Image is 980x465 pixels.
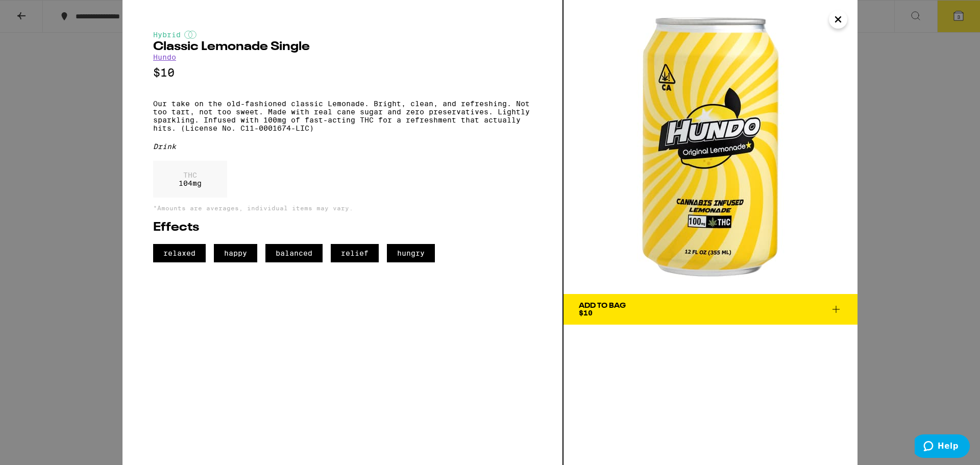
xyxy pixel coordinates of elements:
p: *Amounts are averages, individual items may vary. [153,205,532,211]
span: $10 [579,309,593,317]
span: relief [331,244,379,262]
span: balanced [265,244,323,262]
h2: Classic Lemonade Single [153,41,532,53]
button: Add To Bag$10 [563,294,857,325]
div: Drink [153,142,532,151]
div: Add To Bag [579,302,626,309]
button: Close [829,10,847,29]
span: happy [214,244,257,262]
p: $10 [153,66,532,79]
p: THC [179,171,202,179]
a: Hundo [153,53,176,61]
div: Hybrid [153,31,532,39]
p: Our take on the old-fashioned classic Lemonade. Bright, clean, and refreshing. Not too tart, not ... [153,100,532,132]
h2: Effects [153,222,532,234]
span: hungry [387,244,435,262]
img: hybridColor.svg [184,31,197,39]
iframe: Opens a widget where you can find more information [915,434,970,460]
div: 104 mg [153,161,227,198]
span: relaxed [153,244,206,262]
